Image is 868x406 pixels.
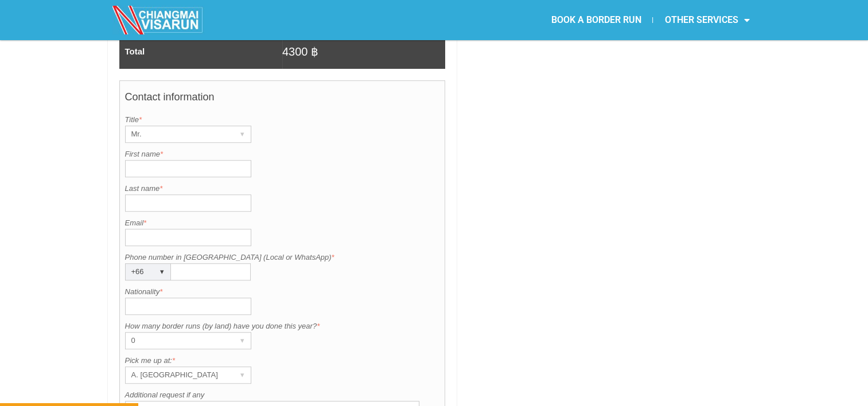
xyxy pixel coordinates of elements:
label: Last name [125,183,440,194]
label: Phone number in [GEOGRAPHIC_DATA] (Local or WhatsApp) [125,252,440,263]
td: 4300 ฿ [282,34,445,69]
label: Email [125,217,440,229]
label: Additional request if any [125,389,440,401]
label: Title [125,114,440,126]
label: How many border runs (by land) have you done this year? [125,321,440,332]
label: Nationality [125,286,440,298]
h4: Contact information [125,85,440,114]
div: A. [GEOGRAPHIC_DATA] [126,367,229,383]
div: Mr. [126,126,229,142]
td: Total [119,34,282,69]
a: OTHER SERVICES [653,7,761,33]
a: BOOK A BORDER RUN [539,7,652,33]
div: 0 [126,333,229,349]
div: ▾ [154,264,170,280]
nav: Menu [434,7,761,33]
div: ▾ [235,367,251,383]
div: ▾ [235,126,251,142]
label: First name [125,149,440,160]
div: ▾ [235,333,251,349]
div: +66 [126,264,149,280]
label: Pick me up at: [125,355,440,366]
